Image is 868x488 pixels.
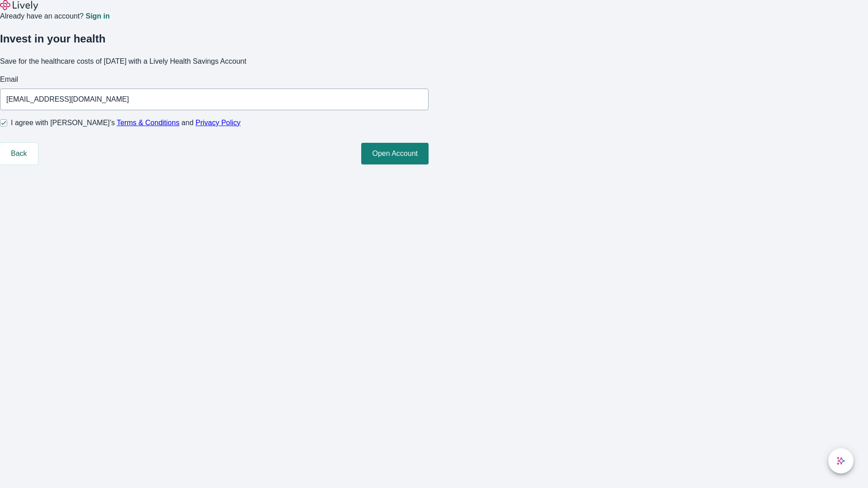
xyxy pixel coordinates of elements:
a: Privacy Policy [196,119,241,127]
a: Sign in [85,13,109,20]
button: Open Account [361,143,429,164]
a: Terms & Conditions [117,119,179,127]
span: I agree with [PERSON_NAME]’s and [11,117,241,128]
button: chat [828,448,854,474]
svg: Lively AI Assistant [836,456,845,465]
